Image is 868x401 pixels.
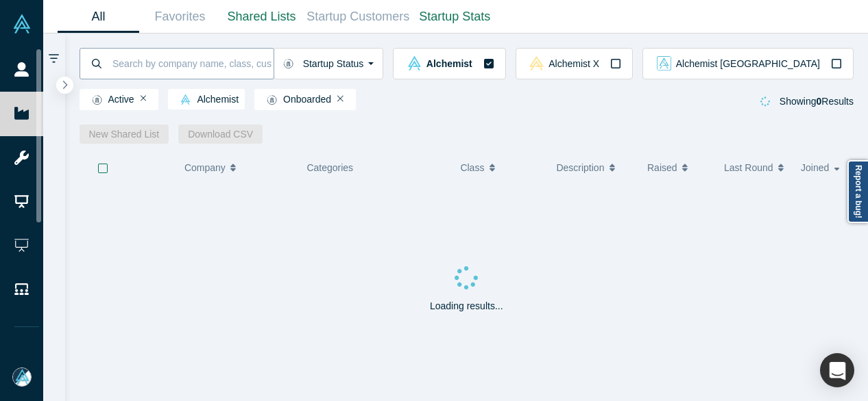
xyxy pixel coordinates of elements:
[261,94,331,105] span: Onboarded
[556,153,633,182] button: Description
[302,1,414,33] a: Startup Customers
[460,153,535,182] button: Class
[817,96,822,107] strong: 0
[274,48,384,79] button: Startup Status
[430,299,503,313] p: Loading results...
[267,94,277,105] img: Startup status
[657,56,671,70] img: alchemist_aj Vault Logo
[306,162,353,173] span: Categories
[647,153,710,182] button: Raised
[414,1,496,33] a: Startup Stats
[337,94,343,103] button: Remove Filter
[86,94,134,105] span: Active
[556,153,604,182] span: Description
[548,59,599,68] span: Alchemist X
[12,367,32,387] img: Mia Scott's Account
[80,125,169,144] button: New Shared List
[184,153,226,182] span: Company
[221,1,302,33] a: Shared Lists
[407,56,422,70] img: alchemist Vault Logo
[724,153,773,182] span: Last Round
[184,153,285,182] button: Company
[724,153,786,182] button: Last Round
[516,48,633,79] button: alchemistx Vault LogoAlchemist X
[426,59,472,68] span: Alchemist
[111,47,274,79] input: Search by company name, class, customer, one-liner or category
[174,94,239,105] span: Alchemist
[460,153,484,182] span: Class
[847,160,868,223] a: Report a bug!
[529,56,544,70] img: alchemistx Vault Logo
[92,94,102,105] img: Startup status
[180,94,191,105] img: alchemist Vault Logo
[58,1,139,33] a: All
[393,48,505,79] button: alchemist Vault LogoAlchemist
[801,153,829,182] span: Joined
[139,1,221,33] a: Favorites
[642,48,854,79] button: alchemist_aj Vault LogoAlchemist [GEOGRAPHIC_DATA]
[178,125,263,144] button: Download CSV
[780,96,854,107] span: Showing Results
[283,58,293,69] img: Startup status
[676,59,820,68] span: Alchemist [GEOGRAPHIC_DATA]
[801,153,844,182] button: Joined
[647,153,677,182] span: Raised
[12,14,32,34] img: Alchemist Vault Logo
[141,94,147,103] button: Remove Filter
